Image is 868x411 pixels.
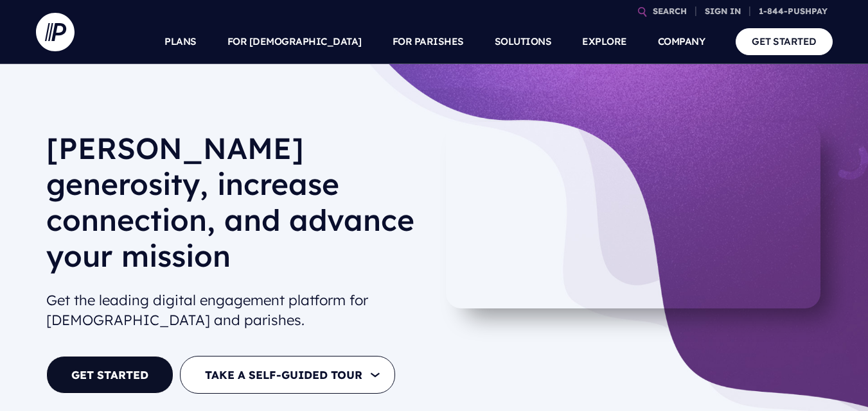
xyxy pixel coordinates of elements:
button: TAKE A SELF-GUIDED TOUR [180,356,395,394]
a: FOR PARISHES [393,19,464,64]
a: GET STARTED [46,356,173,394]
a: EXPLORE [582,19,627,64]
a: PLANS [164,19,197,64]
h2: Get the leading digital engagement platform for [DEMOGRAPHIC_DATA] and parishes. [46,285,424,335]
a: FOR [DEMOGRAPHIC_DATA] [227,19,362,64]
h1: [PERSON_NAME] generosity, increase connection, and advance your mission [46,130,424,284]
a: SOLUTIONS [495,19,552,64]
a: COMPANY [658,19,705,64]
a: GET STARTED [736,28,833,55]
